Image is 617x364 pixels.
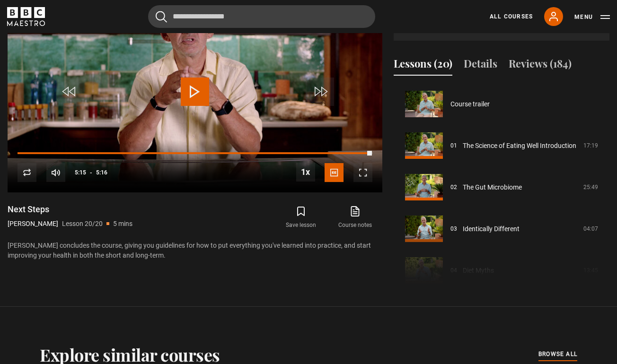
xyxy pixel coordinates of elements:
p: [PERSON_NAME] [8,219,58,229]
button: Captions [325,163,344,182]
p: [PERSON_NAME] concludes the course, giving you guidelines for how to put everything you've learne... [8,241,382,260]
button: Details [464,56,497,76]
a: Identically Different [463,224,520,234]
span: - [90,169,92,176]
a: The Gut Microbiome [463,182,522,192]
span: browse all [538,349,577,359]
button: Mute [46,163,65,182]
div: Progress Bar [18,152,372,154]
h1: Next Steps [8,204,132,215]
button: Reviews (184) [509,56,572,76]
svg: BBC Maestro [7,7,45,26]
button: Lessons (20) [394,56,452,76]
button: Replay [18,163,36,182]
p: Lesson 20/20 [62,219,103,229]
span: 5:15 [75,164,86,181]
button: Playback Rate [296,163,315,182]
a: Course trailer [450,99,490,109]
button: Save lesson [274,204,328,231]
a: The Science of Eating Well Introduction [463,141,576,151]
span: 5:16 [96,164,107,181]
button: Submit the search query [156,11,167,23]
input: Search [148,5,375,28]
button: Fullscreen [353,163,372,182]
a: browse all [538,349,577,360]
button: Toggle navigation [574,12,610,22]
a: Course notes [328,204,382,231]
a: All Courses [490,12,533,21]
p: 5 mins [113,219,132,229]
